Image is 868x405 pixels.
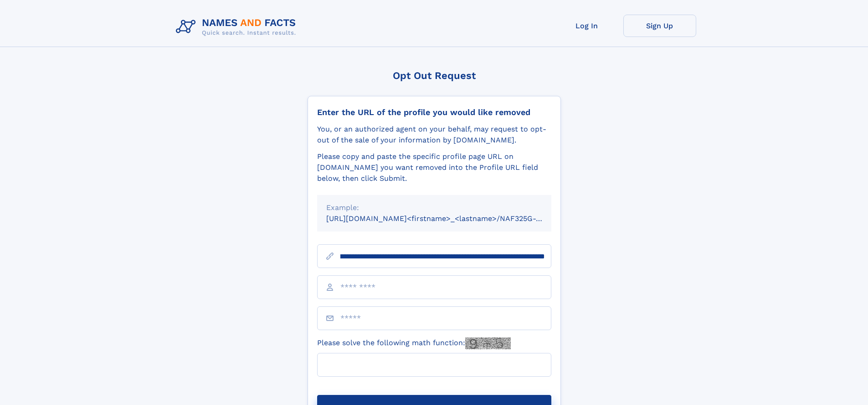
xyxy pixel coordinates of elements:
[317,107,551,117] div: Enter the URL of the profile you would like removed
[317,151,551,184] div: Please copy and paste the specific profile page URL on [DOMAIN_NAME] you want removed into the Pr...
[326,214,569,223] small: [URL][DOMAIN_NAME]<firstname>_<lastname>/NAF325G-xxxxxxxx
[623,15,696,37] a: Sign Up
[172,15,303,39] img: Logo Names and Facts
[550,15,623,37] a: Log In
[317,124,551,146] div: You, or an authorized agent on your behalf, may request to opt-out of the sale of your informatio...
[326,202,542,213] div: Example:
[317,337,511,349] label: Please solve the following math function:
[308,70,561,81] div: Opt Out Request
